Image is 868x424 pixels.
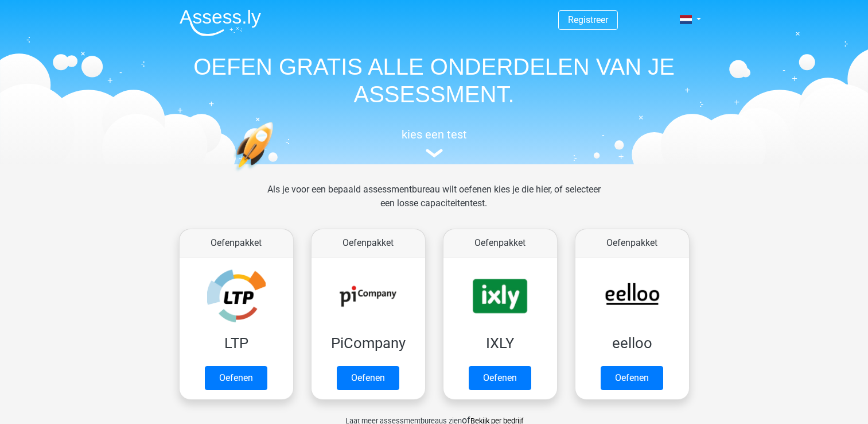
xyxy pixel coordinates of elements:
[601,366,663,390] a: Oefenen
[170,128,698,141] h5: kies een test
[170,128,698,158] a: kies een test
[469,366,531,390] a: Oefenen
[180,9,261,36] img: Assessly
[568,14,608,25] a: Registreer
[170,53,698,108] h1: OEFEN GRATIS ALLE ONDERDELEN VAN JE ASSESSMENT.
[426,149,443,157] img: assessment
[233,122,318,226] img: oefenen
[205,366,267,390] a: Oefenen
[337,366,399,390] a: Oefenen
[258,183,610,224] div: Als je voor een bepaald assessmentbureau wilt oefenen kies je die hier, of selecteer een losse ca...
